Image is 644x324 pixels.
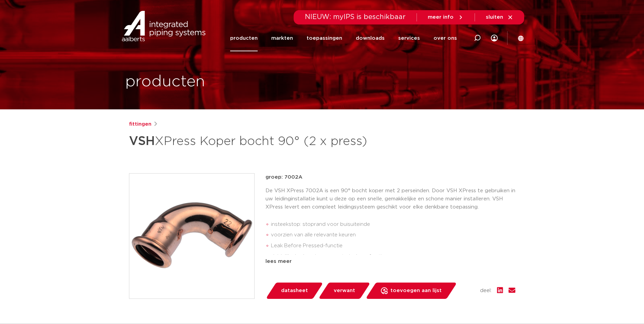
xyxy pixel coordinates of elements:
[318,283,370,299] a: verwant
[230,25,258,51] a: producten
[271,240,515,251] li: Leak Before Pressed-functie
[480,287,492,295] span: deel:
[265,187,515,211] p: De VSH XPress 7002A is een 90° bocht koper met 2 perseinden. Door VSH XPress te gebruiken in uw l...
[486,15,503,20] span: sluiten
[265,257,515,266] div: lees meer
[271,251,515,262] li: duidelijke herkenning van materiaal en afmeting
[125,71,205,93] h1: producten
[129,120,151,128] a: fittingen
[265,173,515,181] p: groep: 7002A
[129,135,155,147] strong: VSH
[398,25,420,51] a: services
[356,25,385,51] a: downloads
[271,230,515,240] li: voorzien van alle relevante keuren
[230,25,457,51] nav: Menu
[281,285,308,296] span: datasheet
[334,285,355,296] span: verwant
[434,25,457,51] a: over ons
[129,174,254,299] img: Product Image for VSH XPress Koper bocht 90° (2 x press)
[428,15,454,20] span: meer info
[305,14,406,20] span: NIEUW: myIPS is beschikbaar
[428,14,464,20] a: meer info
[486,14,513,20] a: sluiten
[271,25,293,51] a: markten
[390,285,442,296] span: toevoegen aan lijst
[307,25,342,51] a: toepassingen
[129,131,384,151] h1: XPress Koper bocht 90° (2 x press)
[271,219,515,230] li: insteekstop: stoprand voor buisuiteinde
[265,283,323,299] a: datasheet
